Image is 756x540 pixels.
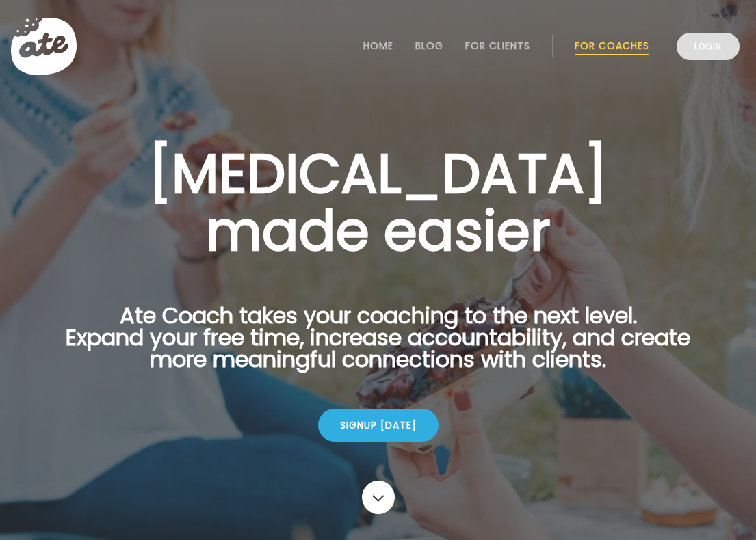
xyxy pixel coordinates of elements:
[575,40,649,51] a: For Coaches
[363,40,393,51] a: Home
[677,33,740,60] a: Login
[465,40,530,51] a: For Clients
[44,305,712,387] p: Ate Coach takes your coaching to the next level. Expand your free time, increase accountability, ...
[44,145,712,260] h1: [MEDICAL_DATA] made easier
[415,40,443,51] a: Blog
[318,409,439,442] div: Signup [DATE]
